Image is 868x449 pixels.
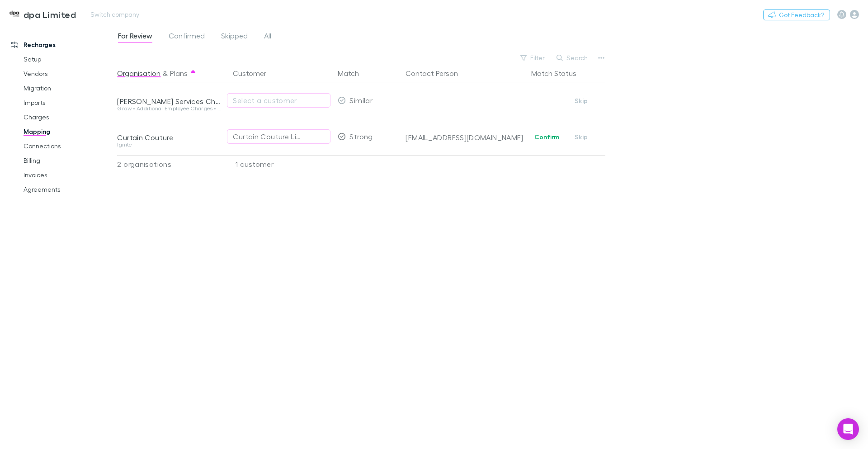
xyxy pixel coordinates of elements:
[9,9,20,20] img: dpa Limited's Logo
[117,64,222,82] div: &
[117,106,222,111] div: Grow • Additional Employee Charges • Additional Project Charges • Ultimate Price Plan
[531,64,587,82] button: Match Status
[14,182,122,197] a: Agreements
[14,66,122,81] a: Vendors
[24,9,76,20] h3: dpa Limited
[567,132,596,142] button: Skip
[117,155,226,173] div: 2 organisations
[14,168,122,182] a: Invoices
[349,96,373,104] span: Similar
[528,132,565,142] button: Confirm
[14,52,122,66] a: Setup
[567,95,596,106] button: Skip
[226,155,334,173] div: 1 customer
[233,95,325,106] div: Select a customer
[117,133,222,142] div: Curtain Couture
[170,64,188,82] button: Plans
[4,4,81,25] a: dpa Limited
[837,418,859,440] div: Open Intercom Messenger
[227,129,330,144] button: Curtain Couture Limited
[233,131,307,142] div: Curtain Couture Limited
[227,93,330,108] button: Select a customer
[552,52,593,63] button: Search
[85,9,145,20] button: Switch company
[406,64,469,82] button: Contact Person
[117,142,222,147] div: Ignite
[406,133,524,142] div: [EMAIL_ADDRESS][DOMAIN_NAME]
[14,95,122,110] a: Imports
[14,81,122,95] a: Migration
[221,31,248,43] span: Skipped
[14,110,122,124] a: Charges
[233,64,277,82] button: Customer
[169,31,205,43] span: Confirmed
[117,97,222,106] div: [PERSON_NAME] Services Charitable Trust
[763,9,830,20] button: Got Feedback?
[264,31,271,43] span: All
[338,64,370,82] button: Match
[118,31,152,43] span: For Review
[117,64,160,82] button: Organisation
[14,124,122,139] a: Mapping
[14,139,122,153] a: Connections
[516,52,550,63] button: Filter
[14,153,122,168] a: Billing
[349,132,373,141] span: Strong
[2,38,122,52] a: Recharges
